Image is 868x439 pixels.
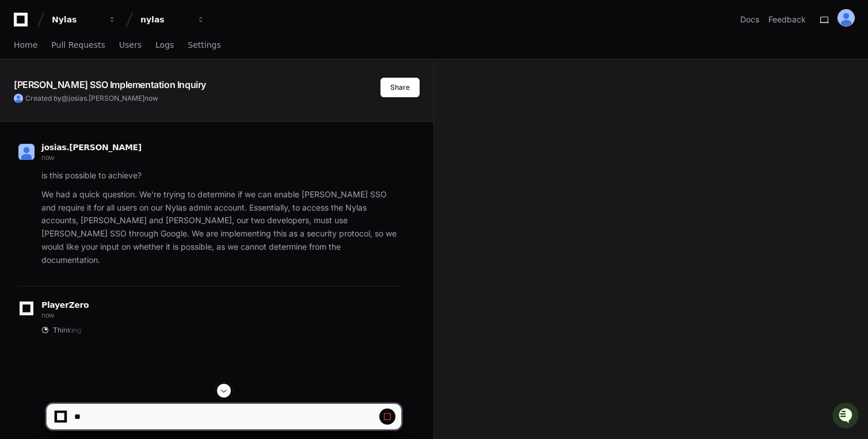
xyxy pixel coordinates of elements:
span: @ [62,94,68,102]
img: PlayerZero [12,12,35,35]
span: Pylon [115,121,139,129]
span: josias.[PERSON_NAME] [41,143,142,152]
iframe: Open customer support [831,401,862,432]
span: now [144,94,158,102]
button: Share [380,78,420,97]
p: We had a quick question. We're trying to determine if we can enable [PERSON_NAME] SSO and require... [41,188,401,267]
a: Docs [740,14,759,25]
span: Thinking [53,326,81,335]
p: is this possible to achieve? [41,169,401,182]
span: Logs [155,41,174,48]
span: Settings [188,41,220,48]
img: 1756235613930-3d25f9e4-fa56-45dd-b3ad-e072dfbd1548 [12,86,32,106]
button: nylas [136,9,210,30]
img: ALV-UjXTkyNlQinggvPoFjY3KaWo60QhJIBqIosLj6I_42wenA8ozpOr0Kh9KiETj_CjU0WvN4_JbJYad5pVnOQXKwqny35et... [18,144,35,160]
div: We're available if you need us! [39,97,146,106]
app-text-character-animate: [PERSON_NAME] SSO Implementation Inquiry [14,79,206,90]
span: Home [14,41,37,48]
a: Home [14,32,37,59]
span: josias.[PERSON_NAME] [68,94,144,102]
a: Logs [155,32,174,59]
a: Pull Requests [51,32,105,59]
div: Welcome [12,46,210,64]
a: Settings [188,32,220,59]
span: now [41,311,55,319]
span: Pull Requests [51,41,105,48]
div: nylas [140,14,190,25]
div: Start new chat [39,86,189,97]
span: PlayerZero [41,301,89,308]
button: Nylas [47,9,121,30]
span: Users [119,41,142,48]
a: Powered byPylon [81,120,139,129]
img: ALV-UjXTkyNlQinggvPoFjY3KaWo60QhJIBqIosLj6I_42wenA8ozpOr0Kh9KiETj_CjU0WvN4_JbJYad5pVnOQXKwqny35et... [14,94,23,103]
button: Feedback [768,14,806,25]
img: ALV-UjXTkyNlQinggvPoFjY3KaWo60QhJIBqIosLj6I_42wenA8ozpOr0Kh9KiETj_CjU0WvN4_JbJYad5pVnOQXKwqny35et... [838,10,854,26]
span: Created by [25,94,158,103]
span: now [41,153,55,162]
button: Start new chat [196,89,210,103]
div: Nylas [52,14,101,25]
a: Users [119,32,142,59]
